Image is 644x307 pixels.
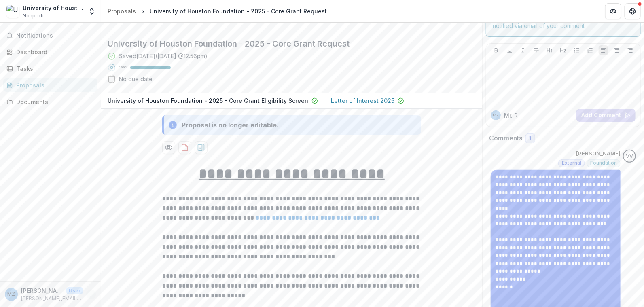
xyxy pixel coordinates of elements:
[558,45,568,55] button: Heading 2
[16,81,91,89] div: Proposals
[16,32,94,39] span: Notifications
[585,45,595,55] button: Ordered List
[23,4,83,12] div: University of Houston Foundation
[529,135,532,142] span: 1
[331,96,394,105] p: Letter of Interest 2025
[86,3,97,19] button: Open entity switcher
[3,78,97,92] a: Proposals
[576,109,636,122] button: Add Comment
[3,29,97,42] button: Notifications
[7,292,15,297] div: Mr. Richard Zalesak
[518,45,528,55] button: Italicize
[590,160,617,166] span: Foundation
[493,113,499,117] div: Mr. Richard Zalesak
[23,12,45,19] span: Nonprofit
[505,45,515,55] button: Underline
[16,64,91,73] div: Tasks
[119,65,127,70] p: 100 %
[108,7,136,15] div: Proposals
[3,95,97,108] a: Documents
[195,141,208,154] button: download-proposal
[491,45,501,55] button: Bold
[612,45,622,55] button: Align Center
[119,75,153,83] div: No due date
[104,5,330,17] nav: breadcrumb
[16,97,91,106] div: Documents
[562,160,581,166] span: External
[572,45,582,55] button: Bullet List
[576,150,621,158] p: [PERSON_NAME]
[545,45,555,55] button: Heading 1
[21,286,63,295] p: [PERSON_NAME]
[108,96,308,105] p: University of Houston Foundation - 2025 - Core Grant Eligibility Screen
[182,120,279,130] div: Proposal is no longer editable.
[178,141,191,154] button: download-proposal
[6,5,19,18] img: University of Houston Foundation
[108,39,463,49] h2: University of Houston Foundation - 2025 - Core Grant Request
[162,141,175,154] button: Preview 07394fc8-5d07-4bdf-8817-28ae5053c9e6-1.pdf
[104,5,139,17] a: Proposals
[504,111,518,120] p: Mr. R
[3,45,97,59] a: Dashboard
[626,154,633,159] div: Vivian Victoria
[119,52,208,60] div: Saved [DATE] ( [DATE] @ 12:56pm )
[66,287,83,294] p: User
[3,62,97,75] a: Tasks
[21,295,83,302] p: [PERSON_NAME][EMAIL_ADDRESS][DOMAIN_NAME]
[150,7,327,15] div: University of Houston Foundation - 2025 - Core Grant Request
[605,3,621,19] button: Partners
[599,45,608,55] button: Align Left
[625,3,641,19] button: Get Help
[532,45,541,55] button: Strike
[16,48,91,56] div: Dashboard
[489,134,522,142] h2: Comments
[625,45,635,55] button: Align Right
[86,290,96,299] button: More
